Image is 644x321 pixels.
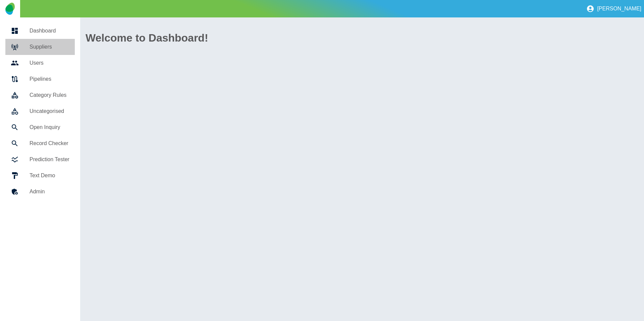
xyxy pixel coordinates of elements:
[86,30,639,46] h1: Welcome to Dashboard!
[5,23,75,39] a: Dashboard
[5,71,75,87] a: Pipelines
[30,27,69,35] h5: Dashboard
[30,172,69,180] h5: Text Demo
[30,43,69,51] h5: Suppliers
[5,55,75,71] a: Users
[30,155,69,164] h5: Prediction Tester
[30,91,69,99] h5: Category Rules
[30,188,69,196] h5: Admin
[5,151,75,168] a: Prediction Tester
[30,139,69,147] h5: Record Checker
[5,168,75,184] a: Text Demo
[30,107,69,115] h5: Uncategorised
[597,6,641,12] p: [PERSON_NAME]
[5,184,75,200] a: Admin
[5,39,75,55] a: Suppliers
[5,103,75,119] a: Uncategorised
[5,135,75,151] a: Record Checker
[5,3,14,15] img: Logo
[5,87,75,103] a: Category Rules
[30,59,69,67] h5: Users
[584,2,644,15] button: [PERSON_NAME]
[5,119,75,135] a: Open Inquiry
[30,123,69,131] h5: Open Inquiry
[30,75,69,83] h5: Pipelines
